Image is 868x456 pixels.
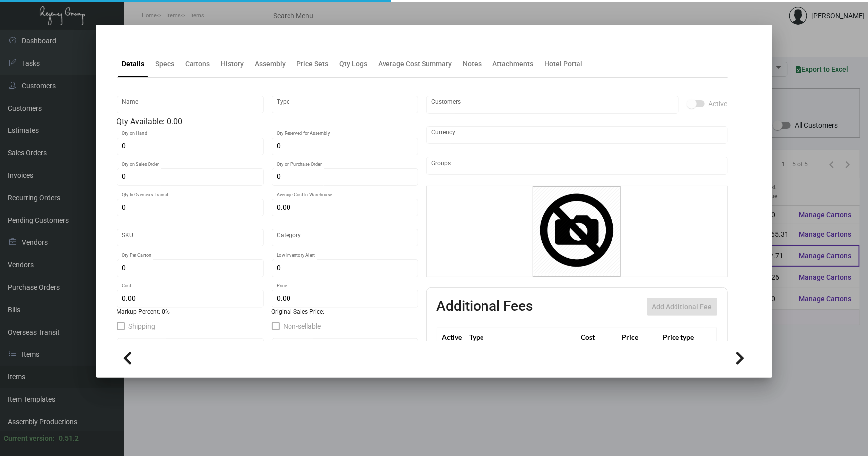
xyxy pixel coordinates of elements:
[340,59,368,69] div: Qty Logs
[437,328,467,345] th: Active
[619,328,660,345] th: Price
[379,59,452,69] div: Average Cost Summary
[117,116,418,128] div: Qty Available: 0.00
[579,328,619,345] th: Cost
[660,328,705,345] th: Price type
[431,101,674,109] input: Add new..
[221,59,244,69] div: History
[431,162,722,170] input: Add new..
[652,303,712,311] span: Add Additional Fee
[156,59,175,69] div: Specs
[284,320,321,332] span: Non-sellable
[122,59,145,69] div: Details
[59,433,79,444] div: 0.51.2
[186,59,210,69] div: Cartons
[467,328,579,345] th: Type
[4,433,55,444] div: Current version:
[463,59,482,69] div: Notes
[437,298,533,316] h2: Additional Fees
[129,320,156,332] span: Shipping
[545,59,583,69] div: Hotel Portal
[709,98,728,110] span: Active
[493,59,534,69] div: Attachments
[647,298,717,316] button: Add Additional Fee
[255,59,286,69] div: Assembly
[297,59,329,69] div: Price Sets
